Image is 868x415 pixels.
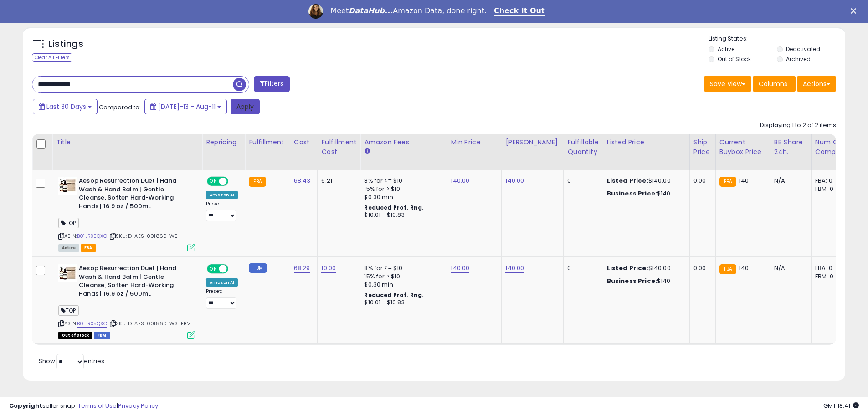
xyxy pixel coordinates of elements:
div: Fulfillment Cost [321,138,356,157]
span: 140 [739,176,748,185]
div: $140 [607,277,683,285]
div: Amazon Fees [364,138,443,147]
div: Meet Amazon Data, done right. [330,6,487,15]
span: FBA [81,244,96,252]
div: $140.00 [607,177,683,185]
a: Check It Out [494,6,545,16]
button: Filters [254,76,289,92]
div: Preset: [206,288,238,309]
div: Amazon AI [206,191,238,199]
span: ON [208,265,219,273]
div: $140 [607,190,683,198]
button: Columns [753,76,796,92]
div: FBM: 0 [815,185,845,193]
span: 140 [739,264,748,272]
strong: Copyright [9,401,42,410]
span: Show: entries [39,357,104,365]
div: $10.01 - $10.83 [364,211,440,219]
b: Business Price: [607,189,657,198]
a: B01LRX5QXO [77,320,107,328]
b: Aesop Resurrection Duet | Hand Wash & Hand Balm | Gentle Cleanse, Soften Hard-Working Hands | 16.... [79,264,190,300]
div: 0 [567,177,596,185]
b: Reduced Prof. Rng. [364,204,424,211]
span: OFF [227,178,241,185]
small: FBA [719,177,736,187]
div: 0 [567,264,596,272]
i: DataHub... [349,6,393,15]
img: Profile image for Georgie [308,4,323,19]
div: 0.00 [693,264,709,272]
span: FBM [94,332,110,339]
div: $140.00 [607,264,683,272]
label: Archived [786,55,811,63]
div: [PERSON_NAME] [505,138,560,147]
label: Deactivated [786,45,820,53]
span: TOP [58,305,79,316]
div: 0.00 [693,177,709,185]
div: Fulfillable Quantity [567,138,599,157]
b: Listed Price: [607,176,648,185]
div: FBA: 0 [815,177,845,185]
div: Displaying 1 to 2 of 2 items [760,121,836,130]
label: Out of Stock [718,55,751,63]
div: BB Share 24h. [774,138,807,157]
a: 140.00 [451,264,469,273]
a: 68.43 [294,176,311,185]
span: Last 30 Days [46,102,86,111]
small: Amazon Fees. [364,147,370,155]
span: [DATE]-13 - Aug-11 [158,102,216,111]
a: B01LRX5QXO [77,232,107,240]
span: Columns [759,79,787,88]
div: 8% for <= $10 [364,264,440,272]
div: Cost [294,138,314,147]
b: Business Price: [607,277,657,285]
a: 140.00 [505,176,524,185]
div: $0.30 min [364,281,440,289]
div: ASIN: [58,177,195,251]
div: Ship Price [693,138,712,157]
span: | SKU: D-AES-001860-WS-FBM [108,320,191,327]
div: $0.30 min [364,193,440,201]
button: Save View [704,76,751,92]
a: Privacy Policy [118,401,158,410]
div: 15% for > $10 [364,185,440,193]
a: 140.00 [505,264,524,273]
div: FBA: 0 [815,264,845,272]
h5: Listings [48,38,83,51]
div: 6.21 [321,177,353,185]
button: Last 30 Days [33,99,98,114]
a: Terms of Use [78,401,117,410]
button: Actions [797,76,836,92]
div: Current Buybox Price [719,138,766,157]
div: ASIN: [58,264,195,338]
div: Listed Price [607,138,686,147]
span: TOP [58,218,79,228]
small: FBA [249,177,266,187]
b: Listed Price: [607,264,648,272]
div: Fulfillment [249,138,286,147]
div: Close [851,8,860,14]
b: Reduced Prof. Rng. [364,291,424,299]
div: 15% for > $10 [364,272,440,281]
button: Apply [231,99,260,114]
small: FBM [249,263,267,273]
div: Preset: [206,201,238,221]
img: 418pEbWRoVL._SL40_.jpg [58,264,77,282]
div: seller snap | | [9,402,158,410]
div: N/A [774,264,804,272]
a: 10.00 [321,264,336,273]
div: Clear All Filters [32,53,72,62]
b: Aesop Resurrection Duet | Hand Wash & Hand Balm | Gentle Cleanse, Soften Hard-Working Hands | 16.... [79,177,190,213]
a: 68.29 [294,264,310,273]
button: [DATE]-13 - Aug-11 [144,99,227,114]
div: FBM: 0 [815,272,845,281]
span: OFF [227,265,241,273]
span: 2025-09-11 18:41 GMT [823,401,859,410]
div: Min Price [451,138,498,147]
img: 418pEbWRoVL._SL40_.jpg [58,177,77,195]
div: $10.01 - $10.83 [364,299,440,307]
span: ON [208,178,219,185]
div: N/A [774,177,804,185]
span: | SKU: D-AES-001860-WS [108,232,178,240]
a: 140.00 [451,176,469,185]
